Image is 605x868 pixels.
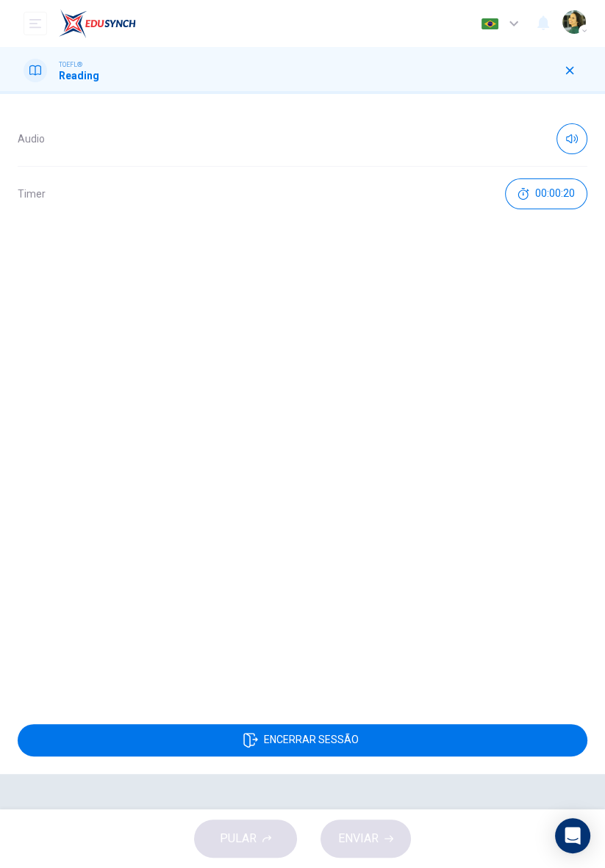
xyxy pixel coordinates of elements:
img: EduSynch logo [59,9,136,38]
span: TOEFL® [59,59,82,70]
h1: Reading [59,70,99,82]
span: 00:00:20 [535,188,575,200]
img: Profile picture [562,10,586,34]
span: Encerrar Sessão [264,734,359,746]
span: Timer [18,188,46,200]
button: open mobile menu [24,12,47,35]
span: Audio [18,133,45,145]
button: Encerrar Sessão [18,724,587,756]
img: pt [481,18,499,29]
div: Open Intercom Messenger [555,818,590,853]
button: 00:00:20 [505,178,587,209]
